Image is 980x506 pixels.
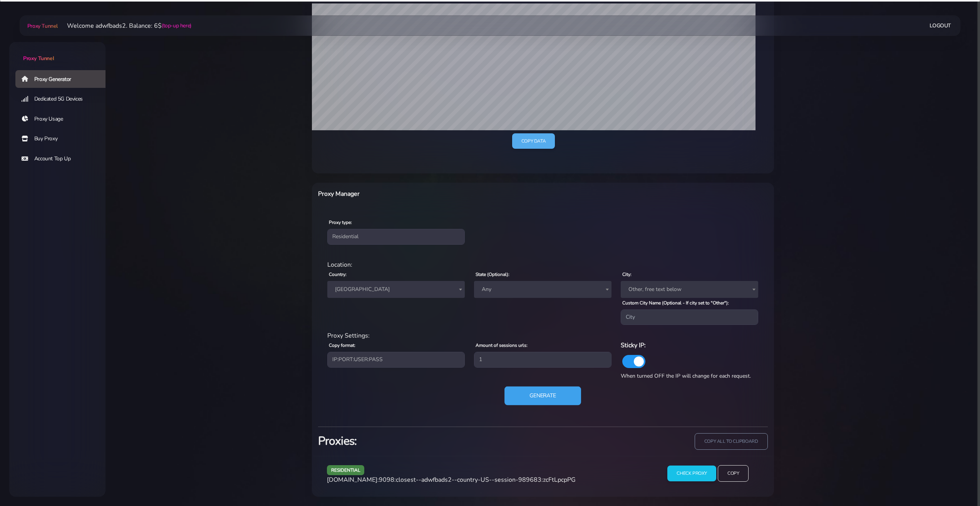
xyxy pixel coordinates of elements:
[58,21,191,30] li: Welcome adwfbads2. Balance: 6$
[474,281,611,298] span: Any
[9,42,106,62] a: Proxy Tunnel
[15,130,112,148] a: Buy Proxy
[327,465,365,475] span: residential
[318,433,538,449] h3: Proxies:
[479,284,607,295] span: Any
[15,110,112,128] a: Proxy Usage
[930,18,951,33] a: Logout
[625,284,754,295] span: Other, free text below
[332,284,460,295] span: United States of America
[695,433,768,450] input: copy all to clipboard
[327,476,576,484] span: [DOMAIN_NAME]:9098:closest--adwfbads2--country-US--session-989683:zcFtLpcpPG
[23,55,54,62] span: Proxy Tunnel
[329,342,355,349] label: Copy format:
[329,219,352,226] label: Proxy type:
[476,271,509,278] label: State (Optional):
[476,342,528,349] label: Amount of sessions urls:
[512,133,555,149] a: Copy data
[327,281,465,298] span: United States of America
[323,260,763,269] div: Location:
[621,309,758,325] input: City
[622,299,729,306] label: Custom City Name (Optional - If city set to "Other"):
[15,70,112,88] a: Proxy Generator
[329,271,347,278] label: Country:
[667,466,716,481] input: Check Proxy
[318,189,576,199] h6: Proxy Manager
[621,340,758,350] h6: Sticky IP:
[622,271,632,278] label: City:
[621,281,758,298] span: Other, free text below
[15,90,112,108] a: Dedicated 5G Devices
[27,22,58,30] span: Proxy Tunnel
[866,380,970,496] iframe: Webchat Widget
[26,20,58,32] a: Proxy Tunnel
[621,372,751,380] span: When turned OFF the IP will change for each request.
[504,387,581,405] button: Generate
[718,465,749,482] input: Copy
[323,331,763,340] div: Proxy Settings:
[15,150,112,168] a: Account Top Up
[162,22,191,30] a: (top-up here)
